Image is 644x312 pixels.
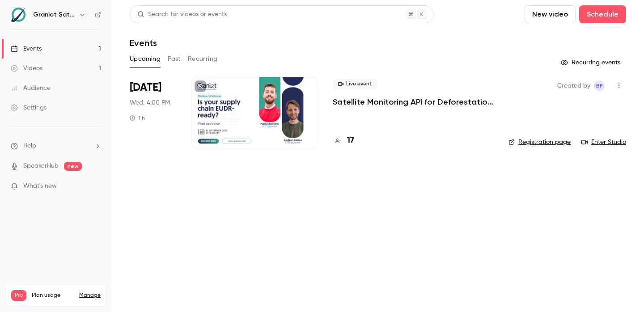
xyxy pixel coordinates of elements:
span: Created by [557,80,590,91]
div: Sep 10 Wed, 4:00 PM (Europe/Paris) [130,77,177,148]
h4: 17 [347,135,354,147]
a: Satellite Monitoring API for Deforestation Verification – EUDR Supply Chains [333,97,494,107]
h1: Events [130,38,157,48]
span: Live event [333,79,377,89]
div: 1 h [130,114,145,122]
li: help-dropdown-opener [11,141,101,151]
span: Help [23,141,36,151]
button: Schedule [579,5,626,23]
span: new [64,162,82,171]
span: [DATE] [130,80,161,95]
button: Past [168,52,181,66]
div: Videos [11,64,42,73]
span: What's new [23,181,57,191]
button: New video [525,5,576,23]
span: Wed, 4:00 PM [130,98,170,107]
a: SpeakerHub [23,161,59,171]
div: Audience [11,84,51,93]
a: Registration page [508,138,571,147]
img: Graniot Satellite Technologies SL [11,8,25,22]
div: Events [11,44,42,53]
span: BF [596,80,602,91]
span: Plan usage [32,292,74,299]
h6: Graniot Satellite Technologies SL [33,10,75,19]
span: Beliza Falcon [594,80,605,91]
span: Pro [11,290,26,301]
a: 17 [333,135,354,147]
button: Recurring [188,52,218,66]
a: Manage [79,292,101,299]
button: Recurring events [557,55,626,70]
button: Upcoming [130,52,161,66]
a: Enter Studio [581,138,626,147]
div: Settings [11,103,47,112]
div: Search for videos or events [137,10,227,19]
